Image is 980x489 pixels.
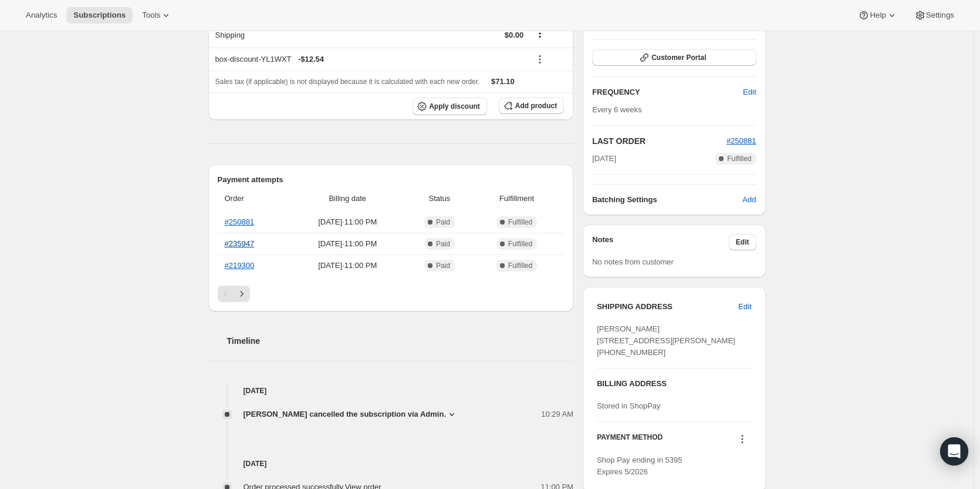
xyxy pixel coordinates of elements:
span: $0.00 [505,31,524,39]
span: Edit [738,301,751,313]
a: #235947 [225,239,255,248]
span: Paid [436,261,450,270]
span: Fulfilled [508,261,532,270]
span: Billing date [293,193,403,205]
h3: PAYMENT METHOD [597,433,663,448]
h3: SHIPPING ADDRESS [597,301,738,313]
button: Edit [731,297,758,316]
span: Status [410,193,469,205]
th: Order [218,186,289,212]
span: No notes from customer [592,257,674,266]
span: Edit [736,237,749,247]
div: Open Intercom Messenger [940,437,968,465]
span: Analytics [26,11,57,20]
button: Tools [135,7,179,24]
h2: Timeline [227,335,574,347]
span: [DATE] · 11:00 PM [293,260,403,272]
span: Settings [926,11,954,20]
span: Stored in ShopPay [597,401,660,410]
button: Help [851,7,904,24]
span: Fulfilled [727,154,751,163]
a: #219300 [225,261,255,270]
button: Edit [736,83,763,102]
th: Shipping [208,22,338,48]
button: #250881 [726,135,756,147]
a: #250881 [726,136,756,145]
h3: BILLING ADDRESS [597,378,751,390]
span: Subscriptions [73,11,126,20]
h4: [DATE] [208,458,574,470]
button: Next [234,286,250,302]
span: [DATE] [592,153,616,165]
nav: Pagination [218,286,565,302]
button: Customer Portal [592,49,756,66]
span: Paid [436,239,450,249]
span: [PERSON_NAME] cancelled the subscription via Admin. [244,408,447,420]
span: 10:29 AM [541,408,573,420]
div: box-discount-YL1WXT [215,53,524,65]
span: Sales tax (if applicable) is not displayed because it is calculated with each new order. [215,78,480,86]
button: Add product [499,98,564,114]
span: Help [870,11,886,20]
button: [PERSON_NAME] cancelled the subscription via Admin. [244,408,458,420]
span: Paid [436,217,450,227]
span: Shop Pay ending in 5395 Expires 5/2026 [597,455,682,476]
button: Shipping actions [530,27,549,40]
span: Every 6 weeks [592,105,642,114]
h3: Notes [592,234,729,250]
span: Apply discount [429,102,480,111]
h2: Payment attempts [218,174,565,186]
span: [DATE] · 11:00 PM [293,216,403,228]
h2: FREQUENCY [592,86,743,98]
span: Edit [743,86,756,98]
button: Subscriptions [66,7,133,24]
span: Fulfillment [477,193,557,205]
h6: Batching Settings [592,194,742,206]
h2: LAST ORDER [592,135,726,147]
span: [PERSON_NAME] [STREET_ADDRESS][PERSON_NAME] [PHONE_NUMBER] [597,324,735,357]
span: Add [742,194,756,206]
a: #250881 [225,217,255,226]
button: Edit [729,234,756,250]
button: Add [735,190,763,209]
span: Customer Portal [651,53,706,62]
span: Fulfilled [508,217,532,227]
button: Settings [907,7,961,24]
span: Tools [142,11,160,20]
span: Fulfilled [508,239,532,249]
span: Add product [515,101,557,110]
span: [DATE] · 11:00 PM [293,238,403,250]
span: - $12.54 [298,53,324,65]
button: Analytics [19,7,64,24]
h4: [DATE] [208,385,574,397]
span: $71.10 [491,77,515,86]
button: Apply discount [413,98,487,115]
